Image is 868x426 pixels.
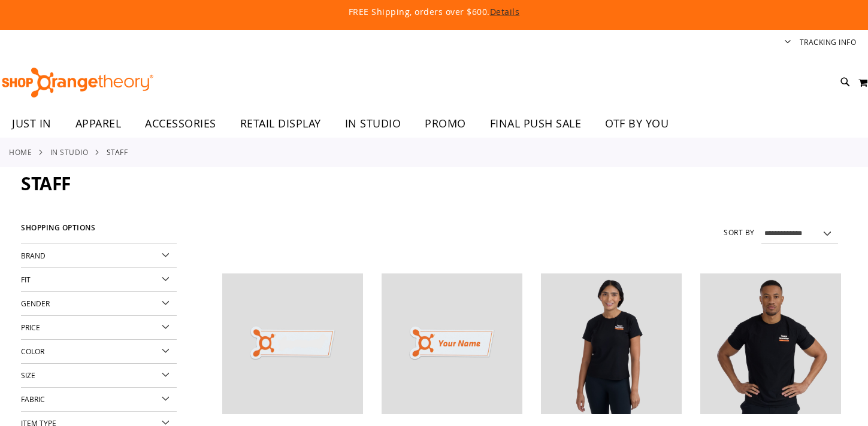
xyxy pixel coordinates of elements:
span: FINAL PUSH SALE [490,110,582,137]
span: JUST IN [12,110,52,137]
div: Size [21,364,177,388]
a: Unisex Staff Performance Short Sleeve Tee [700,273,841,416]
span: Color [21,346,44,356]
span: Gender [21,299,50,308]
img: Womens Staff Performance Short Sleeve Tee [541,273,682,414]
a: RETAIL DISPLAY [228,110,333,138]
div: Color [21,340,177,364]
div: Price [21,316,177,340]
a: Product image for NAME BADGE [382,273,522,416]
div: Fit [21,268,177,292]
a: IN STUDIO [333,110,413,137]
span: RETAIL DISPLAY [240,110,321,137]
span: APPAREL [75,110,122,137]
span: PROMO [425,110,466,137]
a: APPAREL [63,110,134,138]
span: Price [21,322,40,332]
a: NAME BADGE (Blank) [222,273,363,416]
a: Home [9,147,32,157]
div: Fabric [21,388,177,412]
p: FREE Shipping, orders over $600. [75,6,794,18]
strong: Staff [107,147,128,157]
a: FINAL PUSH SALE [478,110,594,138]
a: PROMO [413,110,478,138]
span: Staff [21,171,71,196]
span: Brand [21,251,46,260]
label: Sort By [724,227,755,238]
a: OTF BY YOU [593,110,681,138]
div: Gender [21,292,177,316]
img: Product image for NAME BADGE [382,273,522,414]
span: Fit [21,275,31,284]
a: IN STUDIO [50,147,89,157]
img: Unisex Staff Performance Short Sleeve Tee [700,273,841,414]
img: NAME BADGE (Blank) [222,273,363,414]
a: Details [490,6,520,17]
a: ACCESSORIES [133,110,228,138]
span: OTF BY YOU [605,110,669,137]
span: ACCESSORIES [145,110,216,137]
span: Fabric [21,394,45,404]
span: IN STUDIO [345,110,401,137]
button: Account menu [785,37,791,48]
a: Tracking Info [800,37,857,47]
div: Brand [21,244,177,268]
strong: Shopping Options [21,218,177,244]
a: Womens Staff Performance Short Sleeve Tee [541,273,682,416]
span: Size [21,370,35,380]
